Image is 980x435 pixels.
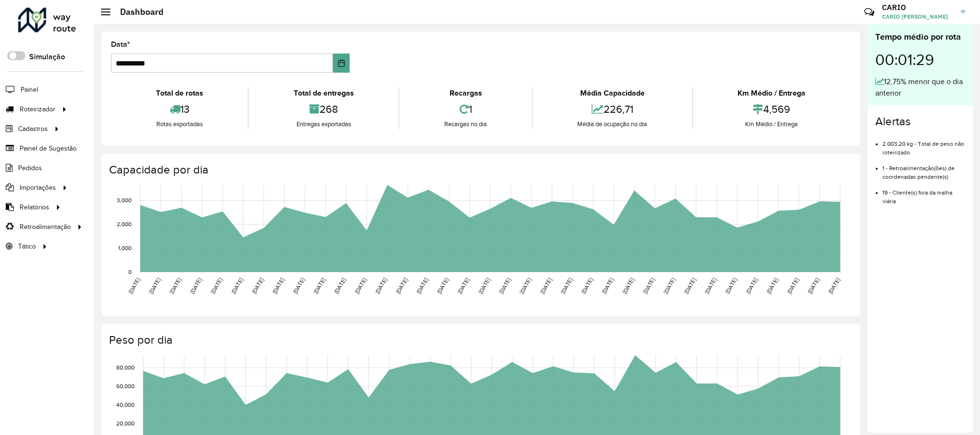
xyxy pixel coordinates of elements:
text: 3,000 [117,197,132,204]
div: Recargas no dia [402,120,529,129]
text: 20,000 [116,420,134,426]
span: Relatórios [20,202,49,212]
text: 80,000 [116,364,134,370]
text: [DATE] [189,277,203,295]
span: Roteirizador [20,104,55,114]
text: [DATE] [374,277,388,295]
text: [DATE] [477,277,491,295]
text: [DATE] [642,277,656,295]
text: [DATE] [621,277,635,295]
text: [DATE] [353,277,367,295]
div: 00:01:29 [875,43,965,76]
text: 0 [128,269,132,275]
div: Tempo médio por rota [875,31,965,43]
text: [DATE] [827,277,841,295]
text: [DATE] [436,277,450,295]
text: [DATE] [148,277,162,295]
text: [DATE] [580,277,594,295]
text: [DATE] [395,277,408,295]
label: Simulação [29,51,65,63]
span: Pedidos [18,163,42,173]
text: 40,000 [116,402,134,408]
div: Recargas [402,87,529,99]
text: [DATE] [560,277,573,295]
text: [DATE] [456,277,470,295]
text: [DATE] [786,277,800,295]
text: [DATE] [683,277,697,295]
text: [DATE] [662,277,676,295]
text: 60,000 [116,383,134,389]
div: Total de rotas [113,87,245,99]
span: Painel de Sugestão [20,143,77,153]
text: [DATE] [498,277,512,295]
a: Contato Rápido [859,2,880,22]
span: CARIO [PERSON_NAME] [882,12,954,21]
text: [DATE] [745,277,759,295]
h4: Capacidade por dia [109,163,850,177]
text: [DATE] [292,277,306,295]
text: [DATE] [765,277,779,295]
li: 1 - Retroalimentação(ões) de coordenadas pendente(s) [882,157,965,181]
div: 226,71 [535,99,690,120]
text: [DATE] [168,277,182,295]
div: Total de entregas [251,87,396,99]
div: Rotas exportadas [113,120,245,129]
text: [DATE] [251,277,264,295]
span: Cadastros [18,124,48,134]
text: [DATE] [601,277,615,295]
div: Média Capacidade [535,87,690,99]
div: 12,75% menor que o dia anterior [875,76,965,99]
h4: Peso por dia [109,333,850,347]
div: 1 [402,99,529,120]
text: [DATE] [230,277,244,295]
h2: Dashboard [110,7,164,17]
span: Tático [18,241,36,251]
div: 13 [113,99,245,120]
label: Data [111,39,130,50]
span: Retroalimentação [20,222,71,232]
li: 2.003,20 kg - Total de peso não roteirizado [882,132,965,157]
text: 1,000 [118,245,132,251]
text: [DATE] [806,277,820,295]
text: [DATE] [127,277,141,295]
span: Painel [21,85,38,95]
div: 268 [251,99,396,120]
div: 4,569 [695,99,848,120]
text: [DATE] [312,277,326,295]
text: [DATE] [333,277,347,295]
text: [DATE] [518,277,532,295]
text: 2,000 [117,221,132,227]
div: Km Médio / Entrega [695,120,848,129]
text: [DATE] [271,277,285,295]
div: Entregas exportadas [251,120,396,129]
text: [DATE] [704,277,717,295]
text: [DATE] [415,277,429,295]
h4: Alertas [875,115,965,129]
div: Km Médio / Entrega [695,87,848,99]
div: Média de ocupação no dia [535,120,690,129]
text: [DATE] [539,277,553,295]
h3: CARIO [882,3,954,12]
text: [DATE] [209,277,223,295]
li: 19 - Cliente(s) fora da malha viária [882,181,965,206]
text: [DATE] [724,277,738,295]
span: Importações [20,183,56,193]
button: Choose Date [333,54,350,73]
